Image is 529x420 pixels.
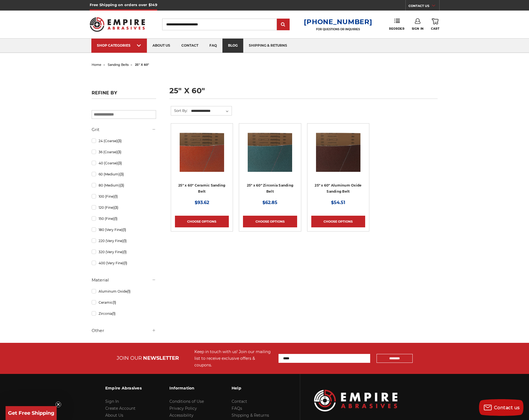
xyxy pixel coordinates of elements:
a: CONTACT US [408,3,439,11]
a: shipping & returns [243,39,293,53]
a: 100 (Fine) [92,192,156,201]
a: 60 (Medium) [92,169,156,179]
a: home [92,63,101,67]
span: Cart [431,27,439,31]
span: (3) [118,161,122,165]
span: Get Free Shipping [8,410,54,416]
span: (1) [114,217,117,221]
input: Submit [278,19,289,30]
div: SHOP CATEGORIES [97,43,141,47]
span: Reorder [389,27,404,31]
a: Contact [232,399,247,404]
h5: Other [92,327,156,334]
h5: Material [92,277,156,283]
a: 180 (Very Fine) [92,225,156,235]
a: 80 (Medium) [92,180,156,190]
img: Empire Abrasives [90,14,145,35]
a: FAQs [232,406,242,411]
span: (1) [127,289,131,293]
a: 320 (Very Fine) [92,247,156,257]
span: (3) [120,183,124,187]
span: (1) [123,250,127,254]
img: Empire Abrasives Logo Image [314,390,397,411]
a: 25" x 60" Aluminum Oxide Sanding Belt [311,127,365,181]
div: Get Free ShippingClose teaser [6,406,57,420]
div: Keep in touch with us! Join our mailing list to receive exclusive offers & coupons. [194,348,273,368]
a: about us [147,39,176,53]
span: $93.62 [195,200,209,205]
a: Zirconia [92,309,156,318]
span: $54.51 [331,200,345,205]
span: JOIN OUR [117,355,142,361]
a: Sign In [105,399,119,404]
p: FOR QUESTIONS OR INQUIRIES [304,27,372,31]
span: (1) [124,261,127,265]
span: $62.85 [262,200,277,205]
span: (1) [123,239,127,243]
a: 25" x 60" Ceramic Sanding Belt [178,183,225,194]
a: [PHONE_NUMBER] [304,18,372,26]
label: Sort By: [171,106,188,115]
span: (1) [112,311,116,316]
a: 25" x 60" Aluminum Oxide Sanding Belt [315,183,362,194]
a: Cart [431,18,439,31]
span: Sign In [412,27,424,31]
a: 36 (Coarse) [92,147,156,157]
a: 25" x 60" Zirconia Sanding Belt [247,183,294,194]
a: faq [204,39,222,53]
img: 25" x 60" Zirconia Sanding Belt [248,127,292,172]
a: Accessibility [169,413,194,418]
span: (1) [114,194,118,198]
h1: 25" x 60" [169,87,438,99]
span: (3) [114,205,118,210]
a: Privacy Policy [169,406,197,411]
a: contact [176,39,204,53]
span: Contact us [494,405,520,410]
a: Ceramic [92,298,156,307]
a: 24 (Coarse) [92,136,156,146]
h3: Help [232,382,269,394]
span: (3) [120,172,124,176]
span: (3) [117,139,122,143]
select: Sort By: [190,107,232,115]
img: 25" x 60" Aluminum Oxide Sanding Belt [316,127,360,172]
h3: Empire Abrasives [105,382,142,394]
h5: Refine by [92,90,156,99]
a: 40 (Coarse) [92,158,156,168]
h5: Grit [92,126,156,133]
a: Create Account [105,406,136,411]
a: 400 (Very Fine) [92,258,156,268]
a: Choose Options [311,216,365,227]
a: sanding belts [108,63,129,67]
a: 150 (Fine) [92,214,156,223]
a: About Us [105,413,123,418]
a: Shipping & Returns [232,413,269,418]
a: Reorder [389,18,404,30]
a: blog [222,39,243,53]
a: 25" x 60" Zirconia Sanding Belt [243,127,297,181]
span: (1) [113,300,116,305]
a: 25" x 60" Ceramic Sanding Belt [175,127,229,181]
a: 120 (Fine) [92,203,156,212]
a: Aluminum Oxide [92,286,156,296]
a: Choose Options [243,216,297,227]
h3: Information [169,382,204,394]
span: 25" x 60" [135,63,149,67]
a: Conditions of Use [169,399,204,404]
a: Choose Options [175,216,229,227]
span: (3) [117,150,121,154]
span: NEWSLETTER [143,355,179,361]
button: Contact us [479,399,523,416]
img: 25" x 60" Ceramic Sanding Belt [180,127,224,172]
button: Close teaser [56,402,61,407]
span: (1) [123,228,126,232]
a: 220 (Very Fine) [92,236,156,246]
